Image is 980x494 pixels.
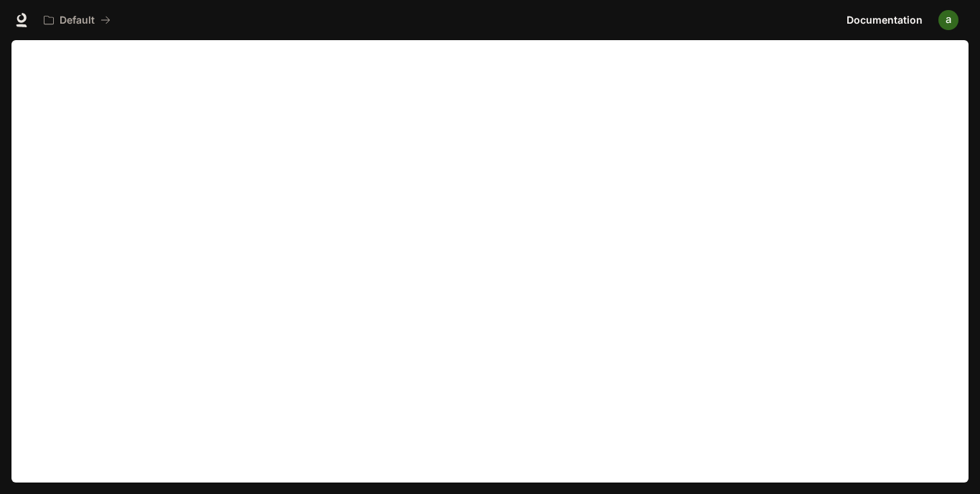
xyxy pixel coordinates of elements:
[938,10,958,30] img: User avatar
[847,11,923,29] span: Documentation
[37,6,117,34] button: All workspaces
[841,6,928,34] a: Documentation
[11,40,969,494] iframe: Documentation
[60,14,95,27] p: Default
[934,6,963,34] button: User avatar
